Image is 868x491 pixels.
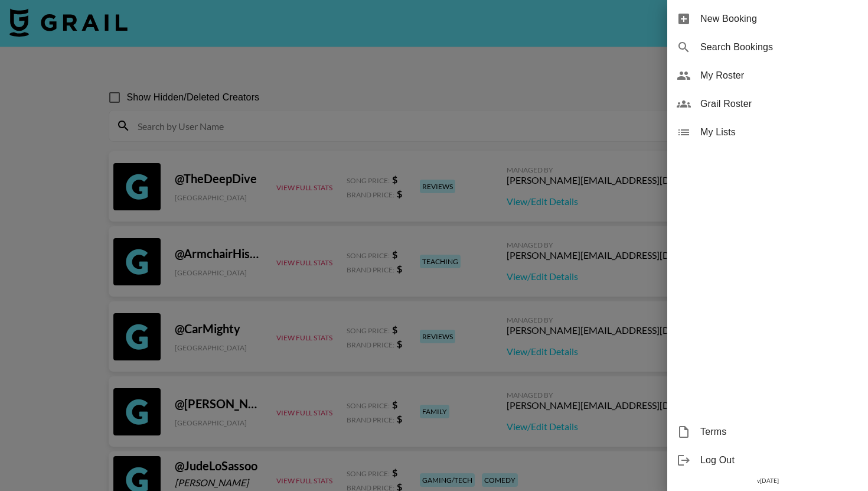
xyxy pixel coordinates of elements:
span: New Booking [700,12,859,26]
div: New Booking [667,5,868,33]
span: Search Bookings [700,40,859,54]
div: Terms [667,418,868,446]
div: My Lists [667,118,868,147]
span: My Lists [700,125,859,139]
div: v [DATE] [667,474,868,487]
div: Grail Roster [667,90,868,118]
span: My Roster [700,69,859,83]
div: My Roster [667,61,868,90]
span: Terms [700,425,859,439]
span: Log Out [700,453,859,467]
div: Log Out [667,446,868,474]
div: Search Bookings [667,33,868,61]
span: Grail Roster [700,97,859,111]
